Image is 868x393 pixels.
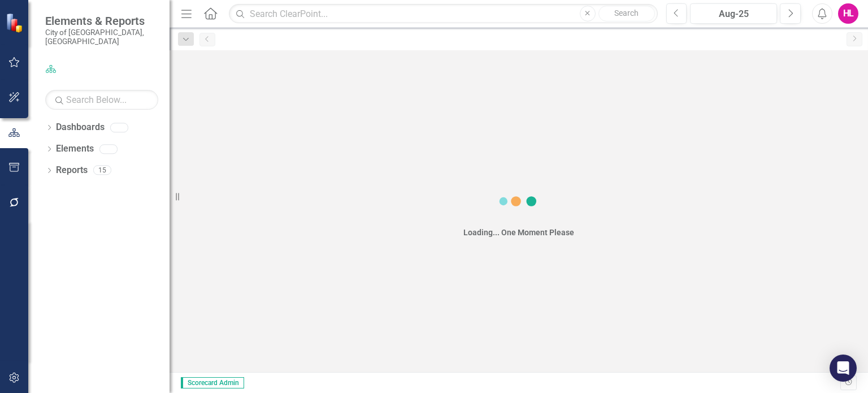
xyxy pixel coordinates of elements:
[690,3,777,24] button: Aug-25
[614,8,639,18] span: Search
[93,166,111,175] div: 15
[463,227,574,238] div: Loading... One Moment Please
[56,142,94,156] a: Elements
[56,164,88,177] a: Reports
[45,28,158,46] small: City of [GEOGRAPHIC_DATA], [GEOGRAPHIC_DATA]
[45,14,158,28] span: Elements & Reports
[229,4,657,24] input: Search ClearPoint...
[598,6,655,21] button: Search
[6,13,25,33] img: ClearPoint Strategy
[694,7,773,21] div: Aug-25
[830,355,857,382] div: Open Intercom Messenger
[181,377,244,388] span: Scorecard Admin
[56,121,105,134] a: Dashboards
[838,3,858,24] button: HL
[45,90,158,110] input: Search Below...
